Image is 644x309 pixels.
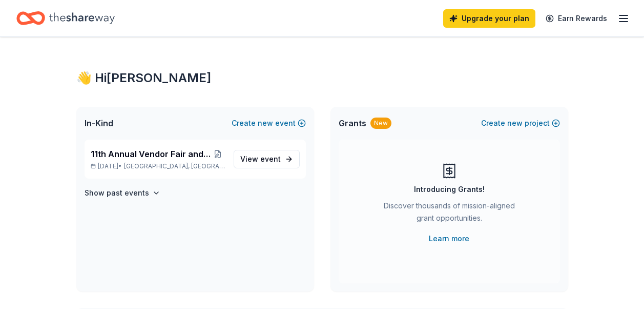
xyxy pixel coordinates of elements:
a: Upgrade your plan [443,9,535,28]
a: Learn more [429,233,469,245]
a: Home [16,6,115,30]
span: event [260,154,281,163]
button: Show past events [85,187,160,199]
p: [DATE] • [91,162,225,170]
a: View event [234,150,300,168]
div: 👋 Hi [PERSON_NAME] [76,70,568,86]
div: Introducing Grants! [414,183,485,196]
span: [GEOGRAPHIC_DATA], [GEOGRAPHIC_DATA] [124,162,225,170]
button: Createnewevent [232,117,306,129]
span: View [240,153,281,165]
div: New [370,118,391,129]
span: Grants [339,117,366,129]
span: In-Kind [85,117,113,129]
div: Discover thousands of mission-aligned grant opportunities. [380,200,519,228]
span: 11th Annual Vendor Fair and Basket Raffle [91,148,211,160]
h4: Show past events [85,187,149,199]
a: Earn Rewards [539,9,613,28]
button: Createnewproject [481,117,560,129]
span: new [507,117,523,129]
span: new [258,117,273,129]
